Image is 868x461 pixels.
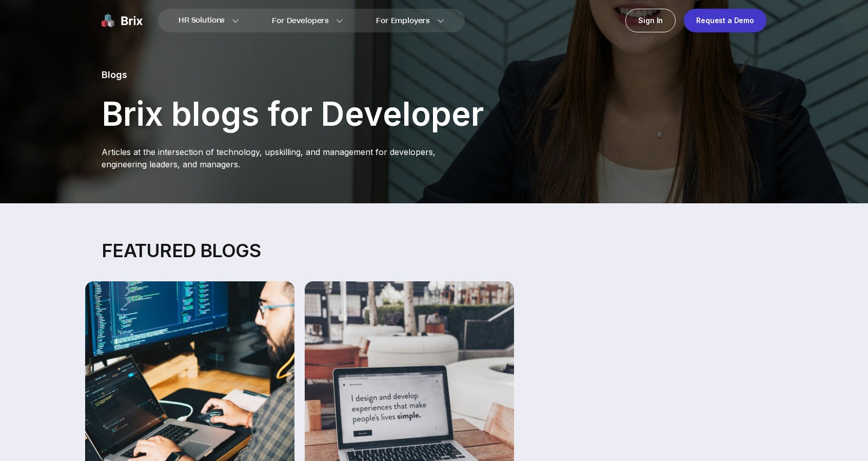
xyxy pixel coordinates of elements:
a: Request a Demo [684,9,766,32]
span: For Employers [376,15,430,26]
p: Articles at the intersection of technology, upskilling, and management for developers, engineerin... [102,146,484,170]
p: Blogs [102,68,484,82]
span: For Developers [272,15,329,26]
span: HR Solutions [179,12,225,29]
a: Sign In [625,9,676,32]
p: FEATURED BLOGS [85,240,783,261]
p: Brix blogs for Developer [102,99,484,129]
